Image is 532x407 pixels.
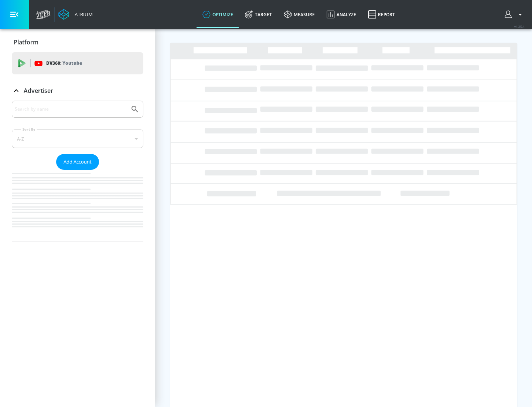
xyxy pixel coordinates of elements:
input: Search by name [15,104,127,114]
p: Advertiser [24,87,53,95]
div: A-Z [12,129,143,148]
a: Analyze [321,1,362,28]
p: Youtube [62,59,82,67]
label: Sort By [21,127,37,132]
p: DV360: [46,59,82,67]
nav: list of Advertiser [12,170,143,242]
a: Atrium [58,9,93,20]
a: measure [278,1,321,28]
a: Report [362,1,401,28]
div: Advertiser [12,101,143,242]
div: Atrium [72,11,93,18]
a: Target [239,1,278,28]
div: Platform [12,32,143,53]
button: Add Account [56,154,99,170]
div: Advertiser [12,80,143,101]
div: DV360: Youtube [12,52,143,74]
span: v 4.25.4 [514,24,525,28]
span: Add Account [64,158,92,166]
a: optimize [197,1,239,28]
p: Platform [14,38,38,46]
